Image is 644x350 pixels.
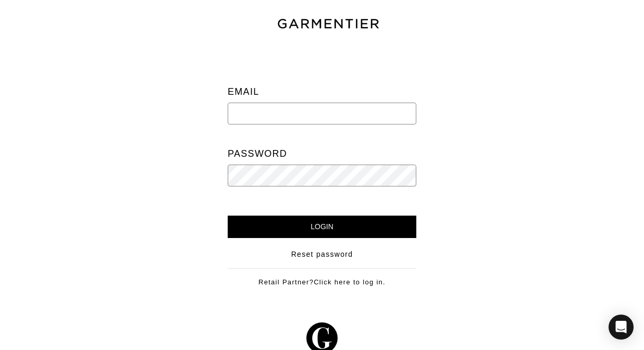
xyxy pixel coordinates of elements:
[609,315,634,340] div: Open Intercom Messenger
[314,278,386,286] a: Click here to log in.
[228,268,416,287] div: Retail Partner?
[228,143,287,165] label: Password
[228,216,416,238] input: Login
[276,17,380,31] img: garmentier-text-8466448e28d500cc52b900a8b1ac6a0b4c9bd52e9933ba870cc531a186b44329.png
[228,81,259,103] label: Email
[291,249,353,260] a: Reset password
